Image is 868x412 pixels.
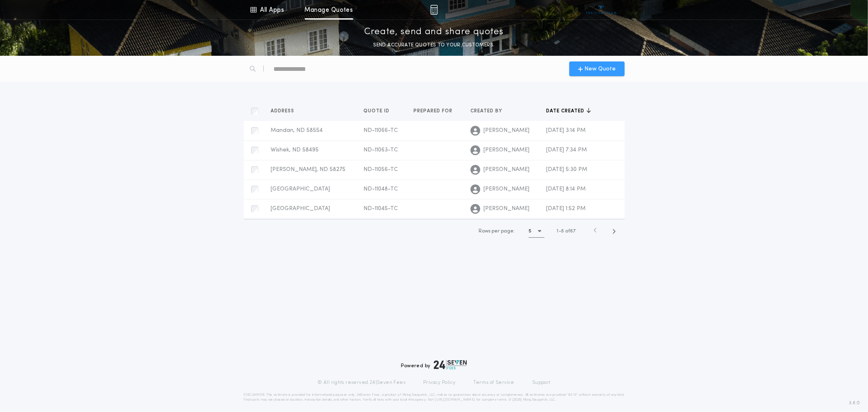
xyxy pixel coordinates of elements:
p: Create, send and share quotes [364,26,504,39]
button: 5 [529,225,544,238]
span: [DATE] 1:52 PM [547,206,586,212]
span: [DATE] 5:30 PM [547,167,588,173]
span: ND-11048-TC [363,186,398,192]
a: [URL][DOMAIN_NAME] [435,398,475,401]
button: Date created [547,107,591,115]
button: New Quote [569,61,625,76]
p: DISCLAIMER: This estimate is provided for informational purposes only. 24|Seven Fees, a product o... [244,392,625,402]
button: Address [271,107,300,115]
button: Quote ID [363,107,396,115]
img: logo [434,360,467,370]
span: [PERSON_NAME] [483,127,529,135]
span: Created by [470,108,504,114]
p: SEND ACCURATE QUOTES TO YOUR CUSTOMERS. [373,41,494,49]
span: ND-11066-TC [363,127,398,134]
div: Powered by [401,360,467,370]
span: [PERSON_NAME], ND 58275 [271,167,345,173]
span: Rows per page: [479,229,515,234]
img: img [430,5,438,15]
a: Privacy Policy [423,379,456,386]
span: ND-11045-TC [363,206,398,212]
span: [DATE] 8:14 PM [547,186,586,192]
span: [DATE] 7:34 PM [547,147,587,153]
button: Created by [470,107,508,115]
span: Wishek, ND 58495 [271,147,319,153]
span: 5 [562,229,564,234]
img: vs-icon [586,6,617,14]
a: Support [532,379,551,386]
p: © All rights reserved. 24|Seven Fees [317,379,405,386]
span: [PERSON_NAME] [483,185,529,193]
a: Terms of Service [474,379,514,386]
span: New Quote [584,65,616,73]
span: Address [271,108,296,114]
span: 1 [557,229,559,234]
span: Date created [547,108,586,114]
span: Mandan, ND 58554 [271,127,323,134]
span: [PERSON_NAME] [483,205,529,213]
span: [GEOGRAPHIC_DATA] [271,206,330,212]
span: [PERSON_NAME] [483,146,529,154]
span: ND-11056-TC [363,167,398,173]
span: [DATE] 3:14 PM [547,127,586,134]
span: [PERSON_NAME] [483,166,529,174]
span: of 67 [566,228,576,235]
span: 3.8.0 [849,399,860,407]
h1: 5 [529,227,531,235]
span: Quote ID [363,108,391,114]
span: Prepared for [414,108,455,114]
span: [GEOGRAPHIC_DATA] [271,186,330,192]
span: ND-11063-TC [363,147,398,153]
